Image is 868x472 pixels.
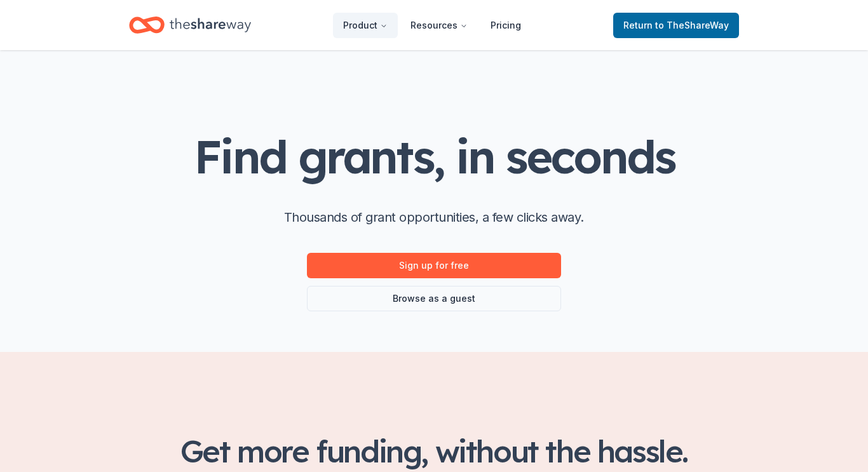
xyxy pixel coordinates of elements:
[480,13,531,38] a: Pricing
[129,433,739,469] h2: Get more funding, without the hassle.
[333,13,398,38] button: Product
[307,253,561,278] a: Sign up for free
[623,18,729,33] span: Return
[655,20,729,30] span: to TheShareWay
[400,13,478,38] button: Resources
[333,10,531,40] nav: Main
[194,131,674,182] h1: Find grants, in seconds
[129,10,251,40] a: Home
[307,286,561,311] a: Browse as a guest
[284,207,584,227] p: Thousands of grant opportunities, a few clicks away.
[613,13,739,38] a: Returnto TheShareWay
